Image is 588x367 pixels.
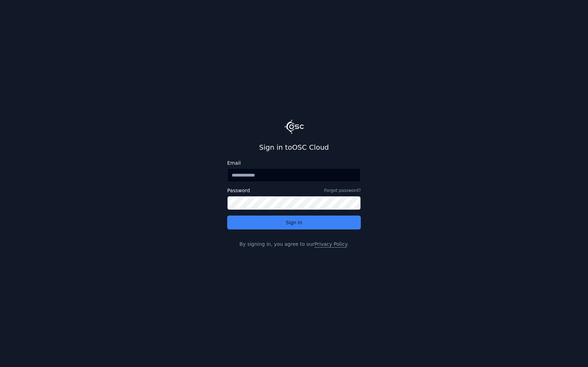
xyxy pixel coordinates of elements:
h2: Sign in to OSC Cloud [227,142,361,152]
p: By signing in, you agree to our . [227,241,361,248]
label: Password [227,188,250,193]
label: Email [227,161,361,165]
a: Privacy Policy [315,241,347,247]
a: Forgot password? [324,188,361,193]
img: Logo [284,119,304,134]
button: Sign in [227,216,361,229]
